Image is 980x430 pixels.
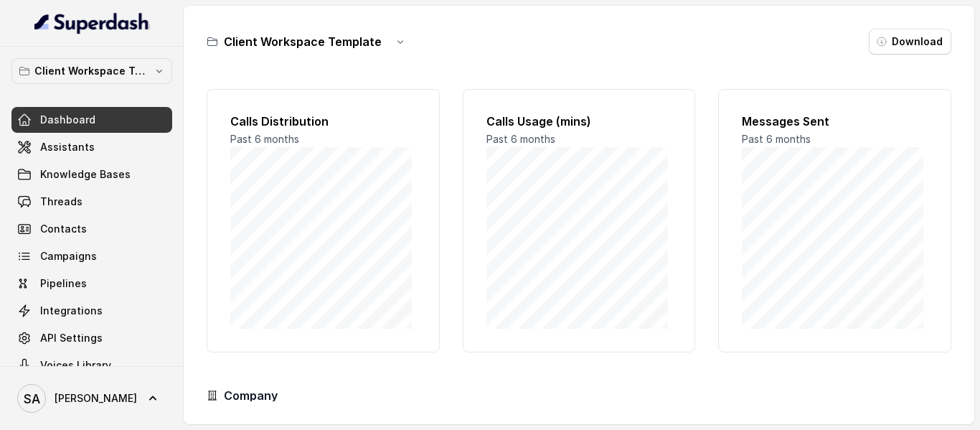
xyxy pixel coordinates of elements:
span: Voices Library [40,358,111,373]
img: light.svg [34,11,150,34]
a: Assistants [11,134,172,160]
span: Contacts [40,222,87,236]
a: Dashboard [11,107,172,133]
a: Knowledge Bases [11,162,172,187]
a: [PERSON_NAME] [11,378,172,419]
span: Assistants [40,140,95,154]
h3: Company [224,387,278,404]
p: Client Workspace Template [34,62,149,80]
span: Integrations [40,304,103,318]
span: Knowledge Bases [40,167,131,182]
span: Past 6 months [742,133,811,145]
a: API Settings [11,325,172,351]
a: Threads [11,189,172,215]
a: Voices Library [11,352,172,378]
button: Client Workspace Template [11,58,172,84]
h2: Messages Sent [742,113,928,130]
span: Campaigns [40,249,97,263]
text: SA [24,391,40,406]
a: Campaigns [11,243,172,269]
a: Contacts [11,216,172,242]
h2: Calls Usage (mins) [486,113,672,130]
span: [PERSON_NAME] [55,391,137,406]
span: Threads [40,195,83,209]
h3: Client Workspace Template [224,33,382,50]
span: API Settings [40,331,103,345]
button: Download [869,29,951,55]
span: Pipelines [40,276,87,291]
a: Pipelines [11,271,172,296]
span: Dashboard [40,113,95,127]
a: Integrations [11,298,172,324]
h2: Calls Distribution [230,113,416,130]
span: Past 6 months [230,133,299,145]
span: Past 6 months [486,133,555,145]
